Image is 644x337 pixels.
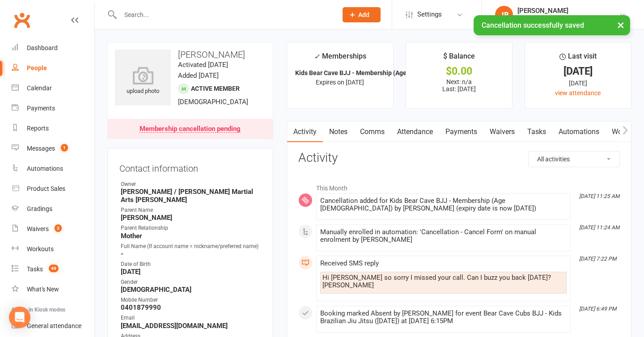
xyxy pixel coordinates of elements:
a: Waivers [483,122,521,142]
span: Add [358,11,369,18]
a: Product Sales [12,179,94,199]
div: Parent Relationship [121,224,261,232]
div: upload photo [115,67,171,96]
div: Gender [121,278,261,286]
div: Product Sales [27,185,65,192]
div: $ Balance [443,51,475,67]
a: General attendance kiosk mode [12,316,94,336]
div: Membership cancellation pending [140,126,241,133]
div: Mobile Number [121,296,261,304]
a: Workouts [12,239,94,259]
a: People [12,58,94,78]
a: Automations [12,159,94,179]
div: Last visit [559,51,597,67]
div: Messages [27,145,55,152]
input: Search... [118,8,331,21]
div: Workouts [27,245,54,253]
a: Waivers 3 [12,219,94,239]
a: Dashboard [12,38,94,58]
i: [DATE] 11:25 AM [579,193,619,199]
div: Date of Birth [121,260,261,269]
span: 1 [61,144,68,152]
span: Settings [417,4,442,25]
span: 49 [49,265,59,272]
strong: Kids Bear Cave BJJ - Membership (Age [DEMOGRAPHIC_DATA]... [295,69,479,76]
div: Open Intercom Messenger [9,307,30,328]
a: Activity [287,122,323,142]
div: Dashboard [27,44,58,51]
div: Email [121,314,261,322]
a: Gradings [12,199,94,219]
strong: [EMAIL_ADDRESS][DOMAIN_NAME] [121,322,261,330]
div: Cancellation added for Kids Bear Cave BJJ - Membership (Age [DEMOGRAPHIC_DATA]) by [PERSON_NAME] ... [320,197,567,212]
div: Owner [121,180,261,189]
time: Added [DATE] [178,72,219,80]
strong: Mother [121,232,261,240]
div: JB [495,6,513,24]
a: What's New [12,279,94,299]
i: ✓ [314,52,320,61]
a: Calendar [12,78,94,98]
a: view attendance [555,89,601,97]
a: Payments [439,122,483,142]
a: Tasks 49 [12,259,94,279]
i: [DATE] 11:24 AM [579,224,619,231]
a: Notes [323,122,354,142]
a: Payments [12,98,94,118]
div: Payments [27,105,55,112]
div: Cancellation successfully saved [474,15,630,35]
a: Automations [552,122,606,142]
li: This Month [298,179,620,193]
strong: [PERSON_NAME] [121,214,261,222]
div: Memberships [314,51,366,67]
a: Comms [354,122,391,142]
time: Activated [DATE] [178,61,228,69]
a: Attendance [391,122,439,142]
div: Received SMS reply [320,260,567,267]
div: Booking marked Absent by [PERSON_NAME] for event Bear Cave Cubs BJJ - Kids Brazilian Jiu Jitsu ([... [320,310,567,325]
h3: [PERSON_NAME] [115,50,266,59]
div: Manually enrolled in automation: 'Cancellation - Cancel Form' on manual enrolment by [PERSON_NAME] [320,228,567,244]
h3: Contact information [119,160,261,173]
button: Add [343,7,381,22]
strong: [DEMOGRAPHIC_DATA] [121,286,261,294]
i: [DATE] 7:22 PM [579,256,616,262]
span: Expires on [DATE] [316,79,364,86]
a: Clubworx [11,9,33,31]
strong: [DATE] [121,268,261,276]
div: [DATE] [533,67,623,76]
div: Parent Name [121,206,261,215]
div: $0.00 [414,67,504,76]
div: Gradings [27,205,52,212]
span: 3 [55,224,62,232]
strong: - [121,250,261,258]
div: Waivers [27,225,49,232]
div: Hi [PERSON_NAME] so sorry I missed your call. Can I buzz you back [DATE]? [PERSON_NAME] [322,274,564,289]
div: What's New [27,286,59,293]
a: Reports [12,118,94,139]
div: Automations [27,165,63,172]
a: Tasks [521,122,552,142]
h3: Activity [298,151,620,165]
a: Messages 1 [12,139,94,159]
p: Next: n/a Last: [DATE] [414,78,504,93]
button: × [613,15,629,34]
div: Kando Martial Arts [PERSON_NAME] [517,15,619,23]
div: Reports [27,125,49,132]
div: Full Name (If account name = nickname/preferred name) [121,242,261,251]
span: [DEMOGRAPHIC_DATA] [178,98,248,106]
strong: [PERSON_NAME] / [PERSON_NAME] Martial Arts [PERSON_NAME] [121,188,261,204]
i: [DATE] 6:49 PM [579,306,616,312]
div: General attendance [27,322,81,329]
strong: 0401879990 [121,303,261,312]
div: [PERSON_NAME] [517,7,619,15]
div: Calendar [27,84,52,92]
div: People [27,64,47,72]
div: Tasks [27,265,43,273]
div: [DATE] [533,78,623,88]
span: Active member [191,85,240,92]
